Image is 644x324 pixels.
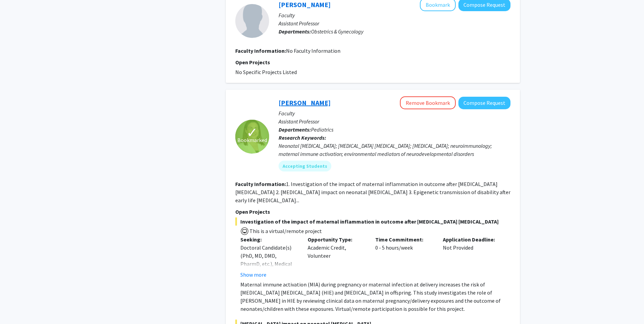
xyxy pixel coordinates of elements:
[400,96,456,109] button: Remove Bookmark
[279,19,510,27] p: Assistant Professor
[279,11,510,19] p: Faculty
[235,181,510,204] fg-read-more: 1. Investigation of the impact of maternal inflammation in outcome after [MEDICAL_DATA] [MEDICAL_...
[249,228,322,234] span: This is a virtual/remote project
[458,97,510,109] button: Compose Request to Elizabeth Wright-Jin
[279,161,331,171] mat-chip: Accepting Students
[5,294,29,319] iframe: Chat
[311,126,333,133] span: Pediatrics
[240,235,298,244] p: Seeking:
[279,117,510,125] p: Assistant Professor
[279,0,331,9] a: [PERSON_NAME]
[235,181,286,187] b: Faculty Information:
[235,47,286,54] b: Faculty Information:
[235,217,510,226] span: Investigation of the impact of maternal inflammation in outcome after [MEDICAL_DATA] [MEDICAL_DATA]
[311,28,363,35] span: Obstetrics & Gynecology
[279,142,510,158] div: Neonatal [MEDICAL_DATA]; [MEDICAL_DATA] [MEDICAL_DATA]; [MEDICAL_DATA]; neuroimmunology; maternal...
[303,235,370,279] div: Academic Credit, Volunteer
[235,208,510,216] p: Open Projects
[438,235,505,279] div: Not Provided
[279,98,331,107] a: [PERSON_NAME]
[235,58,510,66] p: Open Projects
[240,271,266,279] button: Show more
[237,136,267,144] span: Bookmarked
[279,28,311,35] b: Departments:
[370,235,438,279] div: 0 - 5 hours/week
[240,244,298,284] div: Doctoral Candidate(s) (PhD, MD, DMD, PharmD, etc.), Medical Resident(s) / Medical Fellow(s)
[279,109,510,117] p: Faculty
[246,129,258,136] span: ✓
[240,280,510,313] p: Maternal immune activation (MIA) during pregnancy or maternal infection at delivery increases the...
[443,235,500,244] p: Application Deadline:
[279,134,326,141] b: Research Keywords:
[279,126,311,133] b: Departments:
[286,47,340,54] span: No Faculty Information
[308,235,365,244] p: Opportunity Type:
[235,69,297,75] span: No Specific Projects Listed
[375,235,433,244] p: Time Commitment:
